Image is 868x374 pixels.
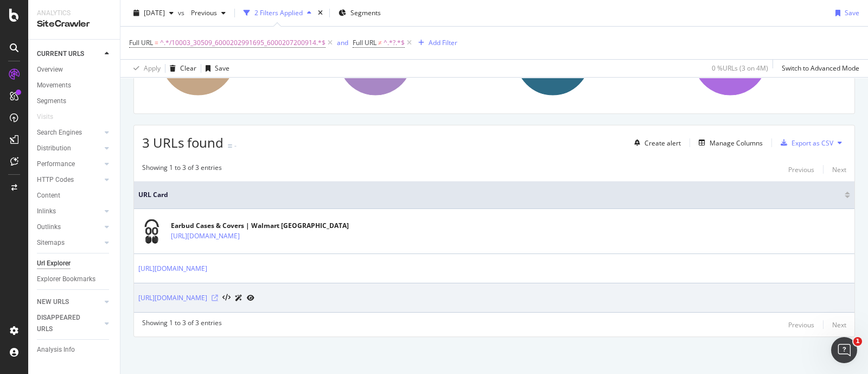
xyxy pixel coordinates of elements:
[142,318,222,331] div: Showing 1 to 3 of 3 entries
[37,111,64,123] a: Visits
[320,11,489,105] div: A chart.
[37,221,101,233] a: Outlinks
[37,237,65,249] div: Sitemaps
[497,11,666,105] div: A chart.
[178,8,187,17] span: vs
[142,11,311,105] div: A chart.
[37,174,101,186] a: HTTP Codes
[832,318,846,331] button: Next
[37,80,112,91] a: Movements
[37,296,69,308] div: NEW URLS
[710,138,763,148] div: Manage Columns
[37,174,74,186] div: HTTP Codes
[37,18,111,30] div: SiteCrawler
[788,320,814,329] div: Previous
[337,37,348,48] button: and
[37,143,71,154] div: Distribution
[155,38,158,47] span: =
[776,134,833,151] button: Export as CSV
[37,48,101,60] a: CURRENT URLS
[832,165,846,174] div: Next
[37,312,92,335] div: DISAPPEARED URLS
[831,4,859,22] button: Save
[201,60,229,77] button: Save
[228,144,232,148] img: Equal
[429,38,457,47] div: Add Filter
[37,64,112,75] a: Overview
[37,237,101,249] a: Sitemaps
[37,80,71,91] div: Movements
[222,294,231,302] button: View HTML Source
[215,64,229,73] div: Save
[37,274,112,285] a: Explorer Bookmarks
[37,206,101,217] a: Inlinks
[37,344,75,356] div: Analysis Info
[782,64,859,73] div: Switch to Advanced Mode
[378,38,382,47] span: ≠
[337,38,348,47] div: and
[37,344,112,356] a: Analysis Info
[187,8,217,17] span: Previous
[129,60,161,77] button: Apply
[247,292,254,303] a: URL Inspection
[37,258,112,269] a: Url Explorer
[792,138,833,148] div: Export as CSV
[165,60,196,77] button: Clear
[694,136,763,149] button: Manage Columns
[37,127,82,138] div: Search Engines
[138,293,207,303] a: [URL][DOMAIN_NAME]
[129,38,153,47] span: Full URL
[37,48,84,60] div: CURRENT URLS
[180,64,196,73] div: Clear
[414,36,457,49] button: Add Filter
[788,318,814,331] button: Previous
[37,143,101,154] a: Distribution
[37,312,101,335] a: DISAPPEARED URLS
[37,190,112,201] a: Content
[37,127,101,138] a: Search Engines
[235,292,242,303] a: AI Url Details
[37,159,101,170] a: Performance
[160,35,325,50] span: ^.*/10003_30509_6000202991695_6000207200914.*$
[37,9,111,18] div: Analytics
[853,337,862,346] span: 1
[37,64,63,75] div: Overview
[37,96,112,107] a: Segments
[138,190,842,200] span: URL Card
[37,296,101,308] a: NEW URLS
[187,4,230,22] button: Previous
[674,11,844,105] div: A chart.
[37,111,53,123] div: Visits
[254,8,303,17] div: 2 Filters Applied
[37,274,95,285] div: Explorer Bookmarks
[350,8,381,17] span: Segments
[138,263,207,274] a: [URL][DOMAIN_NAME]
[129,4,178,22] button: [DATE]
[788,163,814,176] button: Previous
[353,38,376,47] span: Full URL
[37,159,75,170] div: Performance
[334,4,385,22] button: Segments
[777,60,859,77] button: Switch to Advanced Mode
[171,231,240,242] a: [URL][DOMAIN_NAME]
[788,165,814,174] div: Previous
[142,163,222,176] div: Showing 1 to 3 of 3 entries
[316,8,325,18] div: times
[831,337,857,363] iframe: Intercom live chat
[845,8,859,17] div: Save
[644,138,681,148] div: Create alert
[37,190,60,201] div: Content
[630,134,681,151] button: Create alert
[37,258,71,269] div: Url Explorer
[239,4,316,22] button: 2 Filters Applied
[234,141,237,150] div: -
[37,221,61,233] div: Outlinks
[37,206,56,217] div: Inlinks
[832,320,846,329] div: Next
[212,295,218,301] a: Visit Online Page
[832,163,846,176] button: Next
[712,64,768,73] div: 0 % URLs ( 3 on 4M )
[37,96,66,107] div: Segments
[144,64,161,73] div: Apply
[138,218,165,245] img: main image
